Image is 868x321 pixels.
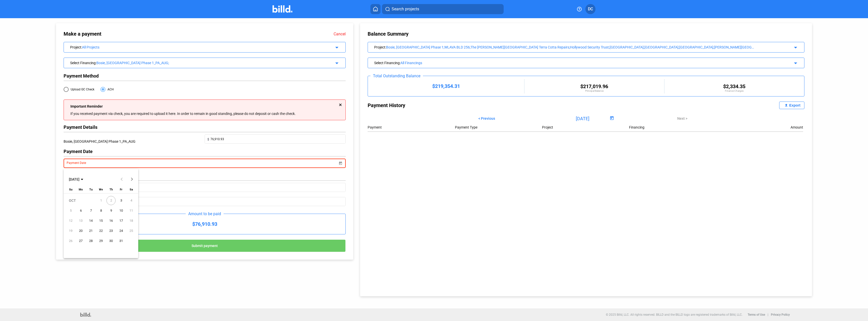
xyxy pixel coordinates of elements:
[76,206,85,215] span: 6
[127,216,136,225] span: 18
[86,236,95,245] span: 28
[86,226,95,235] span: 21
[76,226,85,235] span: 20
[79,188,83,191] span: Mo
[76,216,86,226] button: October 13, 2025
[96,236,105,245] span: 29
[99,188,103,191] span: We
[106,195,116,206] button: October 2, 2025
[127,206,136,215] span: 11
[117,196,126,205] span: 3
[116,226,126,236] button: October 24, 2025
[86,206,95,215] span: 7
[96,226,105,235] span: 22
[117,236,126,245] span: 31
[130,188,133,191] span: Sa
[106,226,116,236] button: October 23, 2025
[96,195,106,206] button: October 1, 2025
[86,226,96,236] button: October 21, 2025
[96,206,106,216] button: October 8, 2025
[106,206,116,215] span: 9
[106,216,116,226] button: October 16, 2025
[116,206,126,216] button: October 10, 2025
[86,216,96,226] button: October 14, 2025
[126,206,136,216] button: October 11, 2025
[117,216,126,225] span: 17
[127,196,136,205] span: 4
[117,206,126,215] span: 10
[86,216,95,225] span: 14
[127,226,136,235] span: 25
[110,188,113,191] span: Th
[106,206,116,216] button: October 9, 2025
[106,196,116,205] span: 2
[66,236,75,245] span: 26
[66,216,76,226] button: October 12, 2025
[126,195,136,206] button: October 4, 2025
[86,206,96,216] button: October 7, 2025
[96,236,106,246] button: October 29, 2025
[67,175,85,184] button: Choose month and year
[69,177,79,181] span: [DATE]
[116,195,126,206] button: October 3, 2025
[76,206,86,216] button: October 6, 2025
[117,226,126,235] span: 24
[76,216,85,225] span: 13
[66,206,76,216] button: October 5, 2025
[106,236,116,245] span: 30
[66,236,76,246] button: October 26, 2025
[76,236,85,245] span: 27
[66,226,76,236] button: October 19, 2025
[126,216,136,226] button: October 18, 2025
[86,236,96,246] button: October 28, 2025
[89,188,93,191] span: Tu
[96,226,106,236] button: October 22, 2025
[120,188,122,191] span: Fr
[127,174,137,184] button: Next month
[66,226,75,235] span: 19
[76,226,86,236] button: October 20, 2025
[66,206,75,215] span: 5
[96,216,106,226] button: October 15, 2025
[96,216,105,225] span: 15
[76,236,86,246] button: October 27, 2025
[106,216,116,225] span: 16
[96,196,105,205] span: 1
[116,216,126,226] button: October 17, 2025
[106,226,116,235] span: 23
[116,236,126,246] button: October 31, 2025
[96,206,105,215] span: 8
[66,195,96,206] td: OCT
[69,188,72,191] span: Su
[126,226,136,236] button: October 25, 2025
[66,216,75,225] span: 12
[106,236,116,246] button: October 30, 2025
